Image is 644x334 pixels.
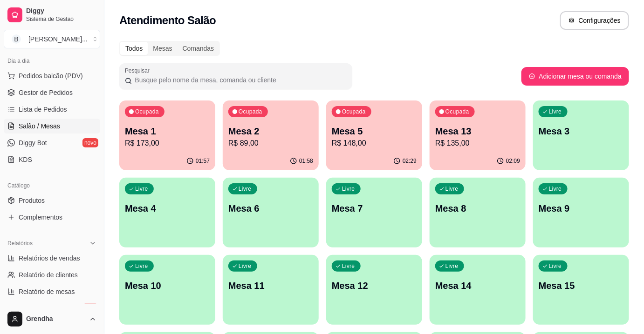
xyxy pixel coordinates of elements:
button: Grendha [4,308,100,330]
button: LivreMesa 4 [119,178,215,247]
button: LivreMesa 8 [430,178,526,247]
div: Comandas [178,42,219,55]
p: Mesa 9 [539,202,623,215]
a: Complementos [4,210,100,225]
p: Livre [135,185,148,193]
button: LivreMesa 11 [223,255,319,325]
p: Livre [239,185,252,193]
span: Salão / Mesas [19,121,60,131]
a: Salão / Mesas [4,119,100,134]
p: Livre [342,185,355,193]
span: Grendha [26,315,85,323]
span: Complementos [19,213,62,222]
p: Ocupada [135,108,159,115]
label: Pesquisar [125,67,153,74]
a: Lista de Pedidos [4,102,100,117]
p: Livre [549,262,562,270]
p: Livre [445,262,459,270]
button: OcupadaMesa 13R$ 135,0002:09 [430,100,526,170]
a: KDS [4,152,100,167]
p: Ocupada [239,108,262,115]
p: 02:29 [403,157,417,165]
p: Mesa 2 [228,125,313,138]
span: Relatório de mesas [19,287,75,296]
p: Mesa 8 [435,202,520,215]
p: Mesa 7 [332,202,417,215]
h2: Atendimento Salão [119,13,216,28]
span: Pedidos balcão (PDV) [19,71,83,80]
span: Relatórios de vendas [19,254,80,263]
p: Livre [135,262,148,270]
button: Pedidos balcão (PDV) [4,68,100,83]
a: Relatórios de vendas [4,251,100,266]
a: Gestor de Pedidos [4,85,100,100]
p: Livre [549,108,562,115]
p: Mesa 6 [228,202,313,215]
span: Relatório de clientes [19,270,78,280]
input: Pesquisar [132,75,347,85]
div: Mesas [148,42,177,55]
p: R$ 135,00 [435,138,520,149]
p: Mesa 4 [125,202,210,215]
div: Catálogo [4,178,100,193]
p: R$ 148,00 [332,138,417,149]
button: Select a team [4,30,100,48]
p: R$ 89,00 [228,138,313,149]
span: B [12,34,21,44]
p: Mesa 13 [435,125,520,138]
button: LivreMesa 12 [326,255,422,325]
p: Mesa 14 [435,279,520,292]
p: Mesa 5 [332,125,417,138]
a: DiggySistema de Gestão [4,4,100,26]
p: Ocupada [445,108,469,115]
span: Relatório de fidelidade [19,304,83,313]
p: Livre [549,185,562,193]
button: LivreMesa 10 [119,255,215,325]
button: LivreMesa 3 [533,100,629,170]
p: R$ 173,00 [125,138,210,149]
p: Ocupada [342,108,366,115]
button: LivreMesa 7 [326,178,422,247]
div: [PERSON_NAME] ... [28,34,88,44]
a: Diggy Botnovo [4,135,100,150]
p: 02:09 [506,157,520,165]
span: Sistema de Gestão [26,15,96,23]
p: Mesa 15 [539,279,623,292]
a: Relatório de fidelidadenovo [4,301,100,316]
button: LivreMesa 6 [223,178,319,247]
p: Mesa 10 [125,279,210,292]
p: 01:58 [299,157,313,165]
button: OcupadaMesa 2R$ 89,0001:58 [223,100,319,170]
span: KDS [19,155,32,164]
button: LivreMesa 9 [533,178,629,247]
p: Livre [445,185,459,193]
p: Mesa 1 [125,125,210,138]
p: Livre [342,262,355,270]
span: Diggy [26,7,96,15]
button: LivreMesa 15 [533,255,629,325]
span: Diggy Bot [19,138,47,147]
a: Produtos [4,193,100,208]
p: Mesa 12 [332,279,417,292]
p: Mesa 3 [539,125,623,138]
button: LivreMesa 14 [430,255,526,325]
span: Relatórios [7,240,33,247]
button: OcupadaMesa 5R$ 148,0002:29 [326,100,422,170]
a: Relatório de clientes [4,267,100,282]
div: Dia a dia [4,53,100,68]
a: Relatório de mesas [4,284,100,299]
p: Livre [239,262,252,270]
span: Gestor de Pedidos [19,88,73,97]
button: Configurações [560,11,629,30]
div: Todos [120,42,148,55]
p: Mesa 11 [228,279,313,292]
button: OcupadaMesa 1R$ 173,0001:57 [119,100,215,170]
p: 01:57 [196,157,210,165]
button: Adicionar mesa ou comanda [521,67,629,86]
span: Produtos [19,196,45,205]
span: Lista de Pedidos [19,105,67,114]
